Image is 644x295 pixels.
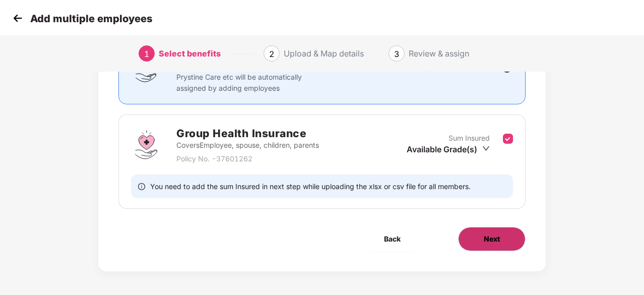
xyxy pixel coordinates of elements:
[150,182,471,191] span: You need to add the sum Insured in next step while uploading the xlsx or csv file for all members.
[144,49,149,59] span: 1
[284,45,364,62] div: Upload & Map details
[448,133,490,144] p: Sum Insured
[409,45,469,62] div: Review & assign
[176,140,319,151] p: Covers Employee, spouse, children, parents
[407,144,490,155] div: Available Grade(s)
[30,13,152,25] p: Add multiple employees
[176,61,326,94] p: Clove Dental, Pharmeasy, Nua Women, Prystine Care etc will be automatically assigned by adding em...
[176,153,319,164] p: Policy No. - 37601262
[384,233,401,245] span: Back
[176,125,319,142] h2: Group Health Insurance
[131,130,161,160] img: svg+xml;base64,PHN2ZyBpZD0iR3JvdXBfSGVhbHRoX0luc3VyYW5jZSIgZGF0YS1uYW1lPSJHcm91cCBIZWFsdGggSW5zdX...
[159,45,221,62] div: Select benefits
[10,11,25,26] img: svg+xml;base64,PHN2ZyB4bWxucz0iaHR0cDovL3d3dy53My5vcmcvMjAwMC9zdmciIHdpZHRoPSIzMCIgaGVpZ2h0PSIzMC...
[394,49,399,59] span: 3
[138,182,145,191] span: info-circle
[269,49,274,59] span: 2
[482,145,490,152] span: down
[359,227,426,251] button: Back
[458,227,526,251] button: Next
[484,233,500,245] span: Next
